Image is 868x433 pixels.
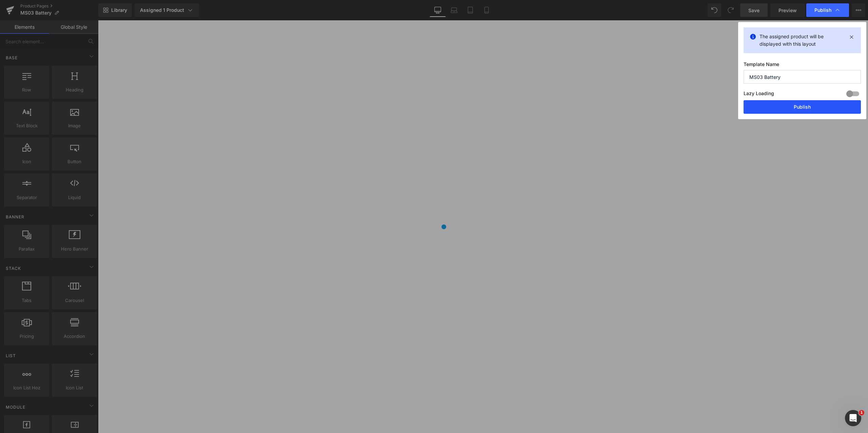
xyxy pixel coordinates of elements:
[859,410,864,415] span: 1
[814,7,831,13] span: Publish
[759,33,845,48] p: The assigned product will be displayed with this layout
[744,100,861,114] button: Publish
[744,89,774,100] label: Lazy Loading
[845,410,861,426] iframe: Intercom live chat
[744,61,861,70] label: Template Name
